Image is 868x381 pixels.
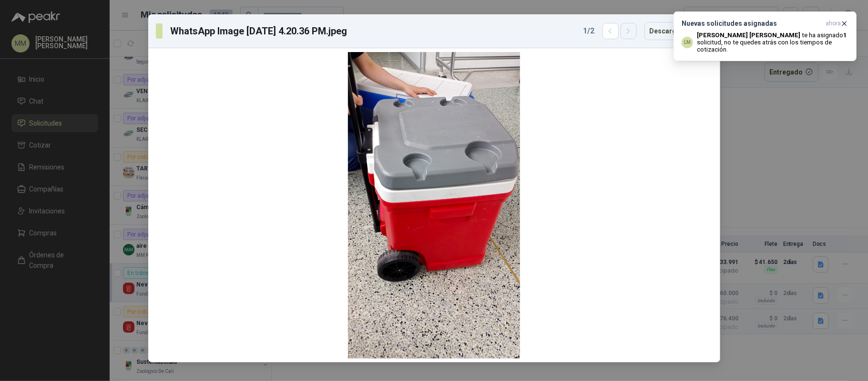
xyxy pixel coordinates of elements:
span: 1 / 2 [583,25,595,37]
span: ahora [826,20,841,28]
p: te ha asignado solicitud , no te quedes atrás con los tiempos de cotización. [697,32,848,53]
b: 1 [843,32,847,39]
button: Nuevas solicitudes asignadasahora LM[PERSON_NAME] [PERSON_NAME] te ha asignado1 solicitud, no te ... [674,11,857,61]
div: LM [682,37,693,48]
h3: Nuevas solicitudes asignadas [682,20,822,28]
b: [PERSON_NAME] [PERSON_NAME] [697,32,800,39]
button: Descargar [644,22,697,40]
h3: WhatsApp Image [DATE] 4.20.36 PM.jpeg [170,24,347,38]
